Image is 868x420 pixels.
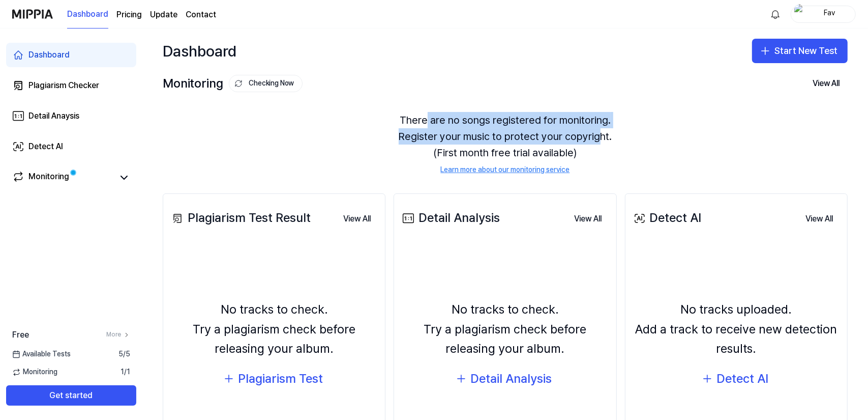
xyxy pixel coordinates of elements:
div: Detail Analysis [470,369,552,388]
a: View All [797,208,841,229]
button: Checking Now [229,75,303,92]
div: Plagiarism Test [238,369,323,388]
span: 1 / 1 [121,367,130,377]
div: Dashboard [28,49,70,61]
div: Detail Anaysis [28,110,79,122]
a: Monitoring [12,171,114,185]
a: Pricing [116,9,142,21]
span: Monitoring [12,367,57,377]
div: Detect AI [716,369,768,388]
div: Monitoring [163,74,303,93]
button: Plagiarism Test [216,367,333,391]
a: View All [566,208,610,229]
button: View All [335,209,379,229]
div: No tracks to check. Try a plagiarism check before releasing your album. [169,300,379,358]
a: Update [150,9,177,21]
div: Plagiarism Test Result [169,208,311,228]
a: Detect AI [6,134,136,159]
button: Get started [6,385,136,406]
a: View All [335,208,379,229]
div: Detect AI [632,208,702,228]
a: Plagiarism Checker [6,73,136,98]
img: profile [794,4,806,24]
div: Dashboard [163,39,236,63]
div: There are no songs registered for monitoring. Register your music to protect your copyright. (Fir... [163,100,848,187]
div: Detail Analysis [400,208,500,228]
button: Start New Test [752,39,848,63]
div: No tracks uploaded. Add a track to receive new detection results. [632,300,841,358]
div: No tracks to check. Try a plagiarism check before releasing your album. [400,300,610,358]
button: View All [804,73,848,94]
a: Contact [186,9,216,21]
button: View All [797,209,841,229]
a: Dashboard [6,43,136,67]
div: Monitoring [28,171,69,185]
div: Detect AI [28,141,63,153]
a: Dashboard [67,1,108,29]
button: profileFav [791,6,856,23]
a: More [106,330,130,339]
button: Detect AI [694,367,779,391]
span: 5 / 5 [118,349,130,359]
a: Detail Anaysis [6,104,136,128]
button: View All [566,209,610,229]
div: Plagiarism Checker [28,79,99,92]
span: Free [12,329,29,341]
span: Available Tests [12,349,71,359]
div: Fav [810,8,849,19]
button: Detail Analysis [448,367,562,391]
img: 알림 [769,8,782,20]
a: Learn more about our monitoring service [441,165,570,175]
